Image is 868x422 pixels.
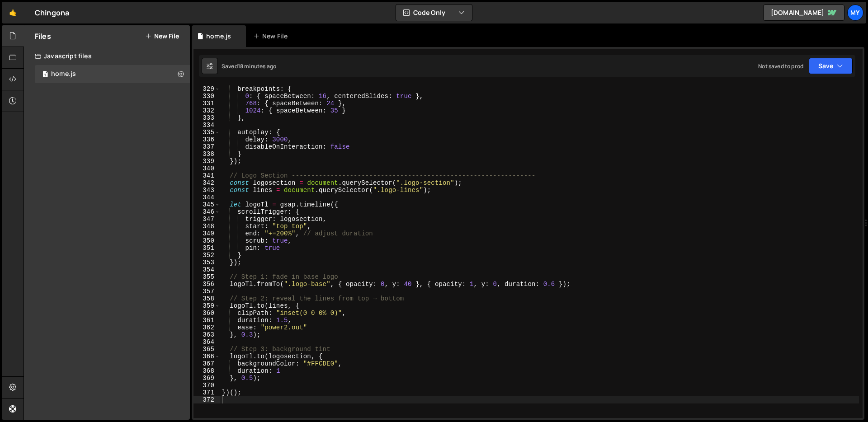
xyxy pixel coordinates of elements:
[193,85,220,93] div: 329
[24,47,190,65] div: Javascript files
[193,129,220,136] div: 335
[193,93,220,100] div: 330
[193,309,220,317] div: 360
[193,252,220,259] div: 352
[193,107,220,114] div: 332
[193,122,220,129] div: 334
[193,136,220,143] div: 336
[758,62,803,70] div: Not saved to prod
[193,367,220,375] div: 368
[238,62,276,70] div: 18 minutes ago
[35,31,51,41] h2: Files
[193,187,220,194] div: 343
[193,288,220,295] div: 357
[193,244,220,252] div: 351
[193,172,220,179] div: 341
[193,346,220,353] div: 365
[2,2,24,23] a: 🤙
[42,71,48,79] span: 1
[222,62,276,70] div: Saved
[193,143,220,150] div: 337
[193,331,220,338] div: 363
[193,266,220,273] div: 354
[193,353,220,360] div: 366
[193,114,220,122] div: 333
[35,7,69,18] div: Chingona
[193,360,220,367] div: 367
[193,208,220,216] div: 346
[193,237,220,244] div: 350
[51,70,76,78] div: home.js
[193,165,220,172] div: 340
[145,33,179,40] button: New File
[193,100,220,107] div: 331
[847,5,863,21] a: My
[193,396,220,403] div: 372
[193,389,220,396] div: 371
[193,194,220,201] div: 344
[193,317,220,324] div: 361
[193,179,220,187] div: 342
[193,302,220,309] div: 359
[193,216,220,223] div: 347
[193,223,220,230] div: 348
[193,273,220,281] div: 355
[193,259,220,266] div: 353
[193,382,220,389] div: 370
[193,201,220,208] div: 345
[396,5,472,21] button: Code Only
[193,295,220,302] div: 358
[193,324,220,331] div: 362
[193,230,220,237] div: 349
[253,32,291,41] div: New File
[206,32,231,41] div: home.js
[193,150,220,158] div: 338
[193,281,220,288] div: 356
[193,338,220,346] div: 364
[193,158,220,165] div: 339
[809,58,853,74] button: Save
[193,375,220,382] div: 369
[35,65,190,83] div: 16722/45723.js
[763,5,844,21] a: [DOMAIN_NAME]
